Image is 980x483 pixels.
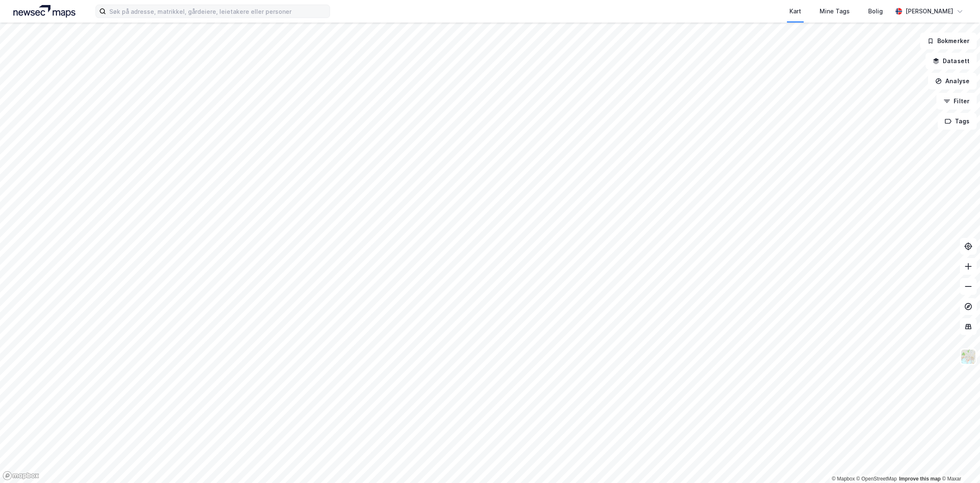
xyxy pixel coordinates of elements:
div: [PERSON_NAME] [905,6,953,16]
a: OpenStreetMap [856,476,897,482]
a: Mapbox homepage [3,471,39,480]
button: Tags [938,113,977,130]
div: Mine Tags [820,6,850,16]
button: Datasett [926,53,977,69]
div: Kontrollprogram for chat [938,443,980,483]
button: Filter [936,93,977,110]
div: Kart [789,6,801,16]
button: Analyse [928,73,977,89]
a: Mapbox [832,476,855,482]
img: Z [960,349,976,365]
iframe: Chat Widget [938,443,980,483]
a: Improve this map [899,476,941,482]
input: Søk på adresse, matrikkel, gårdeiere, leietakere eller personer [106,5,330,18]
img: logo.a4113a55bc3d86da70a041830d287a7e.svg [13,5,75,18]
div: Bolig [868,6,883,16]
button: Bokmerker [920,33,977,49]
